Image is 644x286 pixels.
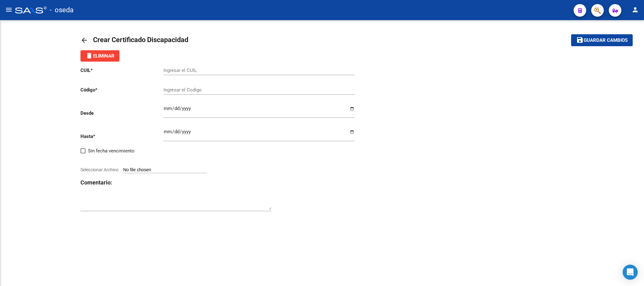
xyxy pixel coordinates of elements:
strong: Comentario: [80,179,112,186]
button: Guardar cambios [571,34,633,46]
p: Hasta [80,133,163,140]
p: Desde [80,110,163,117]
button: Eliminar [80,50,119,62]
mat-icon: person [631,6,639,14]
mat-icon: delete [85,52,93,59]
span: Sin fecha vencimiento [88,147,135,155]
p: CUIL [80,67,163,74]
span: Eliminar [85,53,114,59]
mat-icon: save [576,36,584,44]
div: Open Intercom Messenger [623,265,638,280]
span: Seleccionar Archivo [80,167,118,172]
span: Guardar cambios [584,38,628,43]
span: Crear Certificado Discapacidad [93,36,188,44]
mat-icon: menu [5,6,13,14]
p: Código [80,86,163,93]
mat-icon: arrow_back [80,36,88,44]
span: - oseda [50,3,74,17]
